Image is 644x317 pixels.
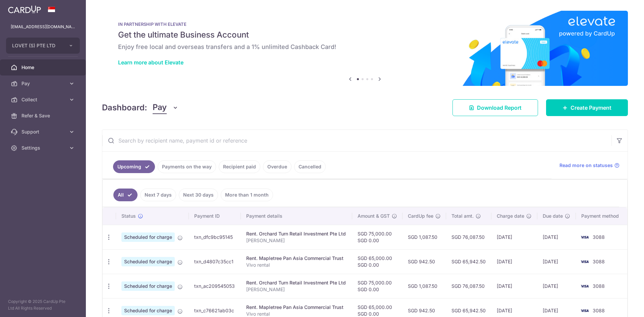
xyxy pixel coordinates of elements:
span: Total amt. [451,213,474,219]
span: Refer & Save [21,112,66,119]
td: [DATE] [537,274,576,298]
a: All [113,189,138,201]
span: Charge date [497,213,524,219]
span: CardUp fee [408,213,433,219]
a: Next 7 days [140,189,176,201]
a: Cancelled [294,160,326,173]
th: Payment method [576,207,627,225]
p: [EMAIL_ADDRESS][DOMAIN_NAME] [11,23,75,30]
button: LOVET (S) PTE LTD [6,38,80,54]
input: Search by recipient name, payment id or reference [102,130,611,151]
img: Bank Card [578,282,591,290]
span: Home [21,64,66,71]
p: [PERSON_NAME] [246,286,347,293]
img: Bank Card [578,307,591,315]
td: SGD 65,000.00 SGD 0.00 [352,249,402,274]
a: Next 30 days [179,189,218,201]
p: [PERSON_NAME] [246,237,347,244]
span: Settings [21,145,66,151]
a: Upcoming [113,160,155,173]
img: Renovation banner [102,11,628,86]
span: Support [21,128,66,135]
td: SGD 75,000.00 SGD 0.00 [352,274,402,298]
div: Rent. Mapletree Pan Asia Commercial Trust [246,304,347,311]
td: [DATE] [537,249,576,274]
img: Bank Card [578,233,591,241]
button: Pay [153,101,178,114]
h5: Get the ultimate Business Account [118,30,612,40]
a: Payments on the way [158,160,216,173]
span: Collect [21,96,66,103]
td: txn_ac209545053 [189,274,241,298]
span: Download Report [477,104,522,112]
td: [DATE] [491,225,537,249]
td: txn_d4807c35cc1 [189,249,241,274]
td: SGD 76,087.50 [446,225,491,249]
a: Create Payment [546,99,628,116]
img: CardUp [8,5,41,13]
span: 3088 [593,259,605,264]
span: Amount & GST [358,213,390,219]
th: Payment ID [189,207,241,225]
td: SGD 65,942.50 [446,249,491,274]
div: Rent. Orchard Turn Retail Investment Pte Ltd [246,230,347,237]
a: Download Report [452,99,538,116]
a: Overdue [263,160,291,173]
span: Status [121,213,136,219]
span: LOVET (S) PTE LTD [12,42,62,49]
td: [DATE] [537,225,576,249]
h4: Dashboard: [102,102,147,114]
th: Payment details [241,207,352,225]
td: txn_dfc9bc95145 [189,225,241,249]
a: Recipient paid [219,160,260,173]
span: Read more on statuses [559,162,613,169]
span: Scheduled for charge [121,306,175,315]
td: SGD 75,000.00 SGD 0.00 [352,225,402,249]
td: [DATE] [491,274,537,298]
img: Bank Card [578,258,591,266]
span: Scheduled for charge [121,281,175,291]
td: SGD 1,087.50 [402,225,446,249]
p: IN PARTNERSHIP WITH ELEVATE [118,21,612,27]
div: Rent. Orchard Turn Retail Investment Pte Ltd [246,279,347,286]
div: Rent. Mapletree Pan Asia Commercial Trust [246,255,347,262]
span: 3088 [593,234,605,240]
span: 3088 [593,283,605,289]
span: Create Payment [571,104,611,112]
h6: Enjoy free local and overseas transfers and a 1% unlimited Cashback Card! [118,43,612,51]
span: Scheduled for charge [121,232,175,242]
td: SGD 76,087.50 [446,274,491,298]
span: Pay [153,101,167,114]
span: Scheduled for charge [121,257,175,266]
a: Learn more about Elevate [118,59,183,66]
td: [DATE] [491,249,537,274]
td: SGD 1,087.50 [402,274,446,298]
a: Read more on statuses [559,162,620,169]
span: 3088 [593,308,605,313]
span: Pay [21,80,66,87]
a: More than 1 month [221,189,273,201]
p: Vivo rental [246,262,347,268]
span: Due date [543,213,563,219]
td: SGD 942.50 [402,249,446,274]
